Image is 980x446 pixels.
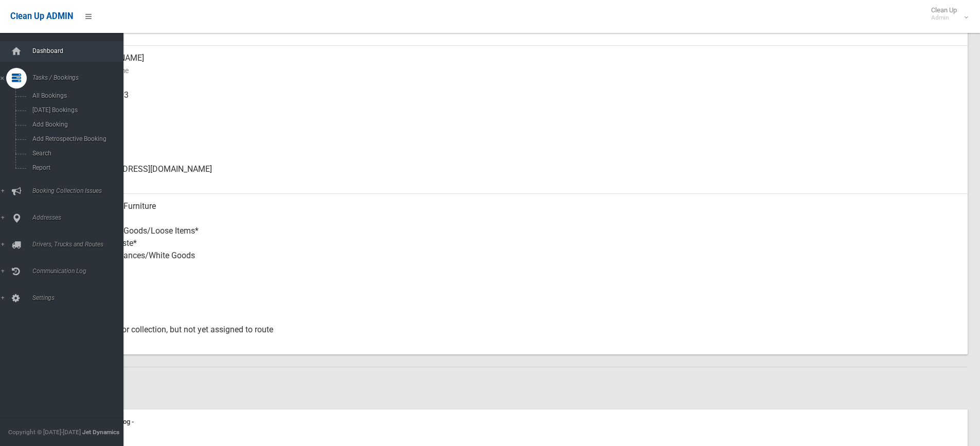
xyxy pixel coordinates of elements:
[82,120,959,157] div: None given
[29,241,131,248] span: Drivers, Trucks and Routes
[82,175,959,188] small: Email
[29,121,122,128] span: Add Booking
[82,429,119,436] strong: Jet Dynamics
[82,27,959,40] small: Zone
[72,428,961,440] div: [DATE] 9:46 am
[72,416,961,428] div: Communication Log -
[82,101,959,114] small: Mobile
[29,106,122,114] span: [DATE] Bookings
[29,267,131,275] span: Communication Log
[931,14,957,22] small: Admin
[82,138,959,151] small: Landline
[82,280,959,317] div: No
[29,92,122,99] span: All Bookings
[82,317,959,354] div: Approved for collection, but not yet assigned to route
[45,157,968,194] a: [EMAIL_ADDRESS][DOMAIN_NAME]Email
[29,214,131,221] span: Addresses
[29,164,122,171] span: Report
[82,262,959,274] small: Items
[29,294,131,301] span: Settings
[82,64,959,77] small: Contact Name
[82,46,959,83] div: [PERSON_NAME]
[29,187,131,194] span: Booking Collection Issues
[10,11,73,21] span: Clean Up ADMIN
[82,83,959,120] div: 0416090903
[8,429,81,436] span: Copyright © [DATE]-[DATE]
[29,74,131,81] span: Tasks / Bookings
[29,47,131,55] span: Dashboard
[82,336,959,348] small: Status
[926,6,967,22] span: Clean Up
[82,299,959,311] small: Oversized
[29,150,122,157] span: Search
[29,135,122,142] span: Add Retrospective Booking
[82,194,959,280] div: Household Furniture Electronics Household Goods/Loose Items* Garden Waste* Metal Appliances/White...
[82,157,959,194] div: [EMAIL_ADDRESS][DOMAIN_NAME]
[45,380,968,393] h2: History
